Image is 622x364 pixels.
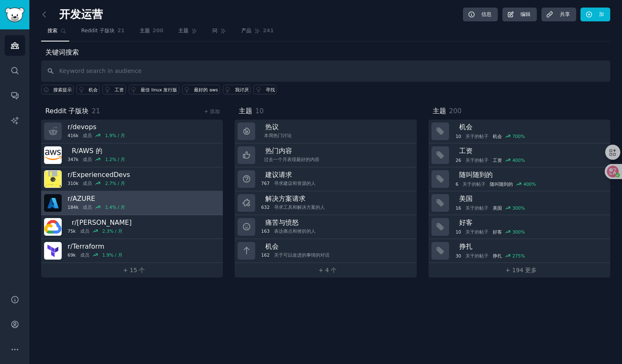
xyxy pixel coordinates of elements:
[68,156,78,162] span: 347k
[264,157,319,162] font: 过去一个月表现最好的内容
[41,85,73,94] button: 搜索提示
[5,8,24,22] img: GummySearch logo
[265,218,299,226] font: 痛苦与愤怒
[490,182,513,187] font: 随叫随到的
[105,205,125,210] font: 1.4% / 月
[105,181,125,186] font: 2.7% / 月
[68,194,125,203] h3: r/ AZURE
[449,107,462,115] span: 200
[83,181,92,186] font: 成员
[68,133,78,138] span: 416k
[44,146,62,164] img: aws
[239,107,252,115] font: 主题
[92,107,100,115] span: 21
[512,253,525,259] div: 275 %
[465,229,489,234] font: 关于的帖子
[429,263,610,278] a: + 194 更多
[235,215,416,239] a: 痛苦与愤怒163 表达痛点和挫折的人
[235,191,416,215] a: 解决方案请求632 寻求工具和解决方案的人
[502,8,537,22] a: 编辑
[44,170,62,188] img: ExperiencedDevs
[41,167,223,191] a: r/ExperiencedDevs310k 成员 2.7% / 月
[45,107,89,115] font: Reddit 子版块
[235,263,416,278] a: + 4 个
[41,120,223,143] a: r/devops416k 成员 1.9% / 月
[105,157,125,162] font: 1.2% / 月
[599,11,604,17] font: 加
[83,133,92,138] font: 成员
[319,267,337,273] font: + 4 个
[80,252,89,257] font: 成员
[580,8,610,22] a: 加
[459,242,473,250] font: 挣扎
[80,229,89,234] font: 成员
[41,24,69,42] a: 搜索
[274,181,316,186] font: 寻求建议和资源的人
[261,204,269,210] span: 632
[118,27,125,35] span: 21
[72,218,132,226] font: r/[PERSON_NAME]
[265,195,306,203] font: 解决方案请求
[493,205,502,211] font: 美国
[47,28,57,34] font: 搜索
[463,8,498,22] a: 信息
[455,133,461,139] span: 10
[178,28,188,34] font: 主题
[493,158,502,163] font: 工资
[102,229,123,234] font: 2.3% / 月
[83,205,92,210] font: 成员
[153,27,164,35] span: 200
[206,24,229,42] a: 问
[172,24,200,42] a: 主题
[140,28,150,34] font: 主题
[235,24,277,42] a: 产品241
[455,253,461,259] span: 30
[261,228,269,234] span: 163
[235,143,416,167] a: 热门内容 过去一个月表现最好的内容
[463,182,486,187] font: 关于的帖子
[264,133,292,138] font: 本周热门讨论
[429,191,610,215] a: 美国16 关于的帖子 美国300%
[263,27,274,35] span: 241
[429,239,610,263] a: 挣扎30 关于的帖子 挣扎275%
[68,122,125,131] h3: r/ devops
[493,134,502,139] font: 机会
[512,157,525,163] div: 400 %
[68,228,76,234] span: 75k
[81,28,115,34] font: Reddit 子版块
[68,252,76,258] span: 69k
[255,107,264,115] span: 10
[455,205,461,211] span: 16
[429,143,610,167] a: 工资26 关于的帖子 工资400%
[459,147,473,155] font: 工资
[265,171,292,179] font: 建议请求
[44,242,62,260] img: Terraform
[459,195,473,203] font: 美国
[254,85,277,94] a: 寻找
[41,263,223,278] a: + 15 个
[115,87,124,92] font: 工资
[560,11,570,17] font: 共享
[261,180,269,186] span: 767
[455,229,461,235] span: 10
[53,87,72,92] font: 搜索提示
[235,239,416,263] a: 机会162 关于可以改进的事情的对话
[505,267,537,273] font: + 194 更多
[59,8,103,21] font: 开发运营
[274,229,316,234] font: 表达痛点和挫折的人
[68,242,123,251] h3: r/ Terraform
[459,171,493,179] font: 随叫随到的
[274,252,329,257] font: 关于可以改进的事情的对话
[512,133,525,139] div: 700 %
[455,157,461,163] span: 26
[241,28,251,34] font: 产品
[41,191,223,215] a: r/AZURE184k 成员 1.4% / 月
[265,147,292,155] font: 热门内容
[465,253,489,258] font: 关于的帖子
[235,87,249,92] font: 我讨厌
[44,194,62,212] img: AZURE
[261,252,269,258] span: 162
[68,204,78,210] span: 184k
[433,107,446,115] font: 主题
[89,87,98,92] font: 机会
